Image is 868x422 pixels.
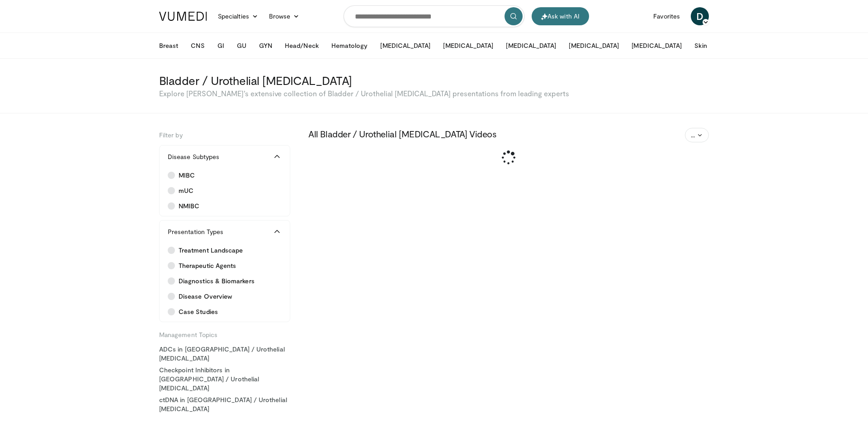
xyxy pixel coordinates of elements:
[626,37,687,55] button: [MEDICAL_DATA]
[500,37,561,55] button: [MEDICAL_DATA]
[375,37,436,55] button: [MEDICAL_DATA]
[185,37,210,55] button: CNS
[264,7,305,25] a: Browse
[179,202,199,211] span: NMIBC
[160,220,290,243] button: Presentation Types
[159,395,290,413] a: ctDNA in [GEOGRAPHIC_DATA] / Urothelial [MEDICAL_DATA]
[159,328,290,339] h5: Management Topics
[154,37,184,55] button: Breast
[212,7,264,25] a: Specialties
[160,145,290,168] button: Disease Subtypes
[159,73,709,88] h3: Bladder / Urothelial [MEDICAL_DATA]
[179,261,236,270] span: Therapeutic Agents
[159,366,290,393] a: Checkpoint Inhibitors in [GEOGRAPHIC_DATA] / Urothelial [MEDICAL_DATA]
[212,37,230,55] button: GI
[179,307,218,316] span: Case Studies
[438,37,499,55] button: [MEDICAL_DATA]
[344,5,524,27] input: Search topics, interventions
[179,186,193,195] span: mUC
[179,292,232,301] span: Disease Overview
[179,277,255,286] span: Diagnostics & Biomarkers
[685,128,709,142] button: ...
[231,37,252,55] button: GU
[279,37,324,55] button: Head/Neck
[532,7,589,25] button: Ask with AI
[308,128,709,140] h3: All Bladder / Urothelial [MEDICAL_DATA] Videos
[159,89,709,98] p: Explore [PERSON_NAME]’s extensive collection of Bladder / Urothelial [MEDICAL_DATA] presentations...
[691,7,709,25] a: D
[159,345,290,363] a: ADCs in [GEOGRAPHIC_DATA] / Urothelial [MEDICAL_DATA]
[179,246,243,255] span: Treatment Landscape
[159,128,290,140] h5: Filter by
[691,131,695,140] span: ...
[563,37,624,55] button: [MEDICAL_DATA]
[648,7,685,25] a: Favorites
[179,171,195,180] span: MIBC
[159,12,207,21] img: VuMedi Logo
[689,37,712,55] button: Skin
[326,37,373,55] button: Hematology
[254,37,278,55] button: GYN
